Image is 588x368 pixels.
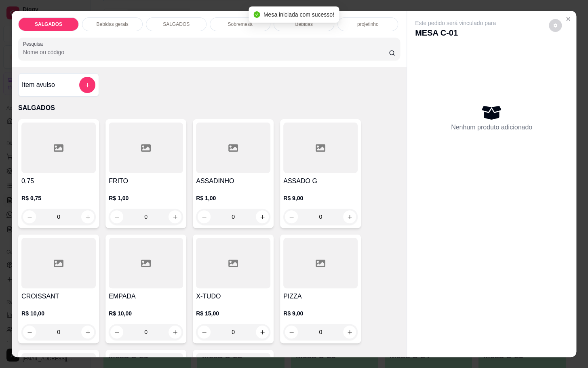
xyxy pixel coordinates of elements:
h4: ASSADO G [283,176,358,186]
h4: Item avulso [22,80,55,90]
h4: EMPADA [109,292,183,301]
button: decrease-product-quantity [285,210,298,223]
button: increase-product-quantity [169,210,181,223]
button: decrease-product-quantity [23,326,36,338]
button: decrease-product-quantity [110,210,123,223]
button: Close [562,13,575,25]
p: MESA C-01 [415,27,496,38]
button: increase-product-quantity [81,326,94,338]
button: decrease-product-quantity [23,210,36,223]
button: increase-product-quantity [256,210,269,223]
h4: CROISSANT [21,292,96,301]
p: Bebidas gerais [96,21,128,27]
p: SALGADOS [35,21,62,27]
h4: PIZZA [283,292,358,301]
p: Nenhum produto adicionado [451,123,532,132]
span: check-circle [254,11,260,18]
p: Este pedido será vinculado para [415,19,496,27]
button: increase-product-quantity [81,210,94,223]
h4: FRITO [109,176,183,186]
p: R$ 0,75 [21,194,96,202]
p: R$ 1,00 [109,194,183,202]
p: R$ 9,00 [283,309,358,317]
button: decrease-product-quantity [285,326,298,338]
button: increase-product-quantity [343,326,356,338]
button: increase-product-quantity [169,326,181,338]
p: R$ 9,00 [283,194,358,202]
p: SALGADOS [18,103,400,113]
button: decrease-product-quantity [110,326,123,338]
button: add-separate-item [79,77,95,93]
label: Pesquisa [23,40,46,47]
p: SALGADOS [163,21,190,27]
p: R$ 10,00 [21,309,96,317]
input: Pesquisa [23,48,389,56]
button: decrease-product-quantity [198,326,211,338]
button: increase-product-quantity [343,210,356,223]
button: increase-product-quantity [256,326,269,338]
p: Sobremesa [228,21,252,27]
p: R$ 15,00 [196,309,270,317]
p: R$ 1,00 [196,194,270,202]
h4: ASSADINHO [196,176,270,186]
p: R$ 10,00 [109,309,183,317]
h4: X-TUDO [196,292,270,301]
button: decrease-product-quantity [198,210,211,223]
span: Mesa iniciada com sucesso! [263,11,334,18]
button: decrease-product-quantity [549,19,562,32]
h4: 0,75 [21,176,96,186]
p: Bebidas [295,21,312,27]
p: projetinho [357,21,379,27]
